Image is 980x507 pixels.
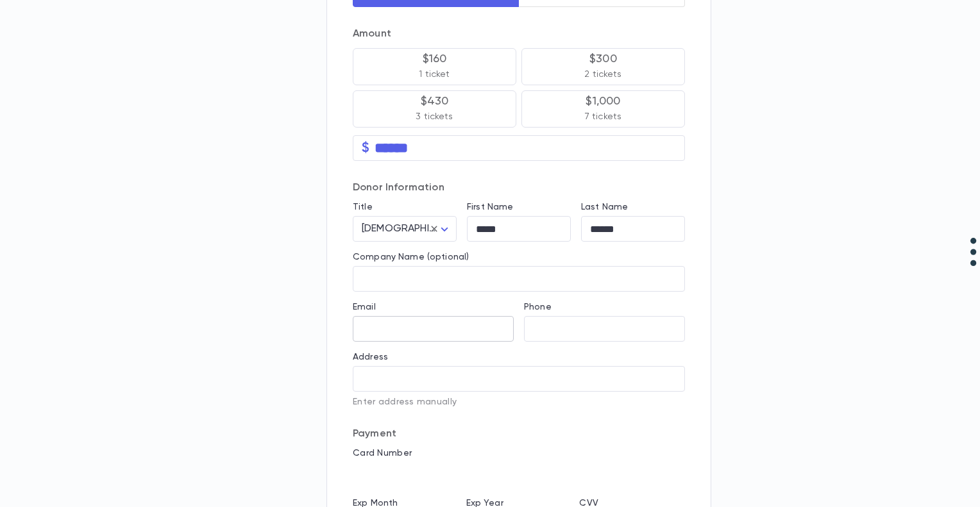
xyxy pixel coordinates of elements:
[353,202,373,212] label: Title
[421,95,449,108] p: $430
[353,352,388,362] label: Address
[584,68,621,81] p: 2 tickets
[353,217,457,242] div: [DEMOGRAPHIC_DATA]
[416,110,453,123] p: 3 tickets
[362,224,471,234] span: [DEMOGRAPHIC_DATA]
[423,53,447,65] p: $160
[353,397,685,407] p: Enter address manually
[467,202,513,212] label: First Name
[353,462,685,488] iframe: card
[353,448,685,458] p: Card Number
[362,142,369,154] p: $
[524,302,552,312] label: Phone
[586,95,620,108] p: $1,000
[353,28,685,40] p: Amount
[353,252,469,262] label: Company Name (optional)
[521,90,685,128] button: $1,0007 tickets
[521,48,685,85] button: $3002 tickets
[353,302,376,312] label: Email
[581,202,628,212] label: Last Name
[585,110,621,123] p: 7 tickets
[353,428,685,440] p: Payment
[353,48,516,85] button: $1601 ticket
[353,181,685,194] p: Donor Information
[353,90,516,128] button: $4303 tickets
[419,68,450,81] p: 1 ticket
[589,53,617,65] p: $300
